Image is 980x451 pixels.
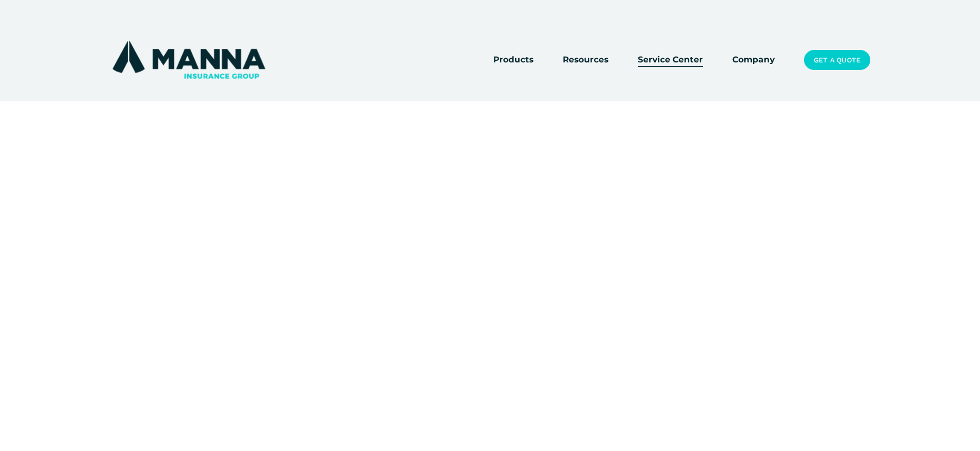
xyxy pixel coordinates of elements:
span: Products [493,53,533,67]
a: folder dropdown [563,53,608,68]
img: Manna Insurance Group [110,39,268,81]
a: Company [732,53,775,68]
a: Get a Quote [804,50,870,71]
a: Service Center [638,53,703,68]
span: Resources [563,53,608,67]
a: folder dropdown [493,53,533,68]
